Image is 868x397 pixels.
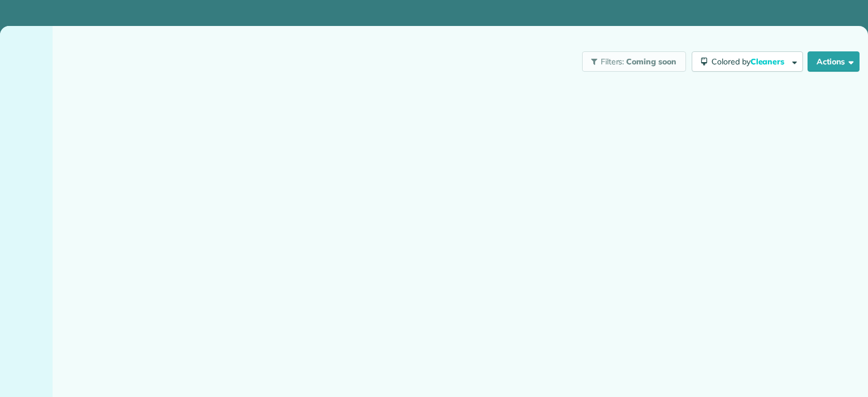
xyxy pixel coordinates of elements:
[692,51,803,72] button: Colored byCleaners
[750,56,787,67] span: Cleaners
[626,56,677,67] span: Coming soon
[711,56,788,67] span: Colored by
[601,56,624,67] span: Filters:
[808,51,860,72] button: Actions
